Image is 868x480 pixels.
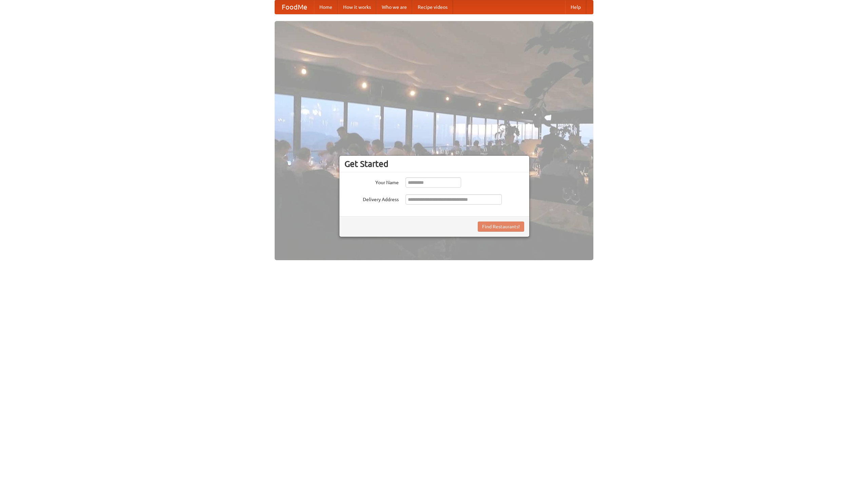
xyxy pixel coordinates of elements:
a: Who we are [376,0,412,14]
a: FoodMe [275,0,314,14]
h3: Get Started [344,159,524,169]
label: Delivery Address [344,194,399,203]
a: How it works [338,0,376,14]
a: Help [565,0,586,14]
label: Your Name [344,177,399,186]
button: Find Restaurants! [478,222,524,232]
a: Home [314,0,338,14]
a: Recipe videos [412,0,453,14]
